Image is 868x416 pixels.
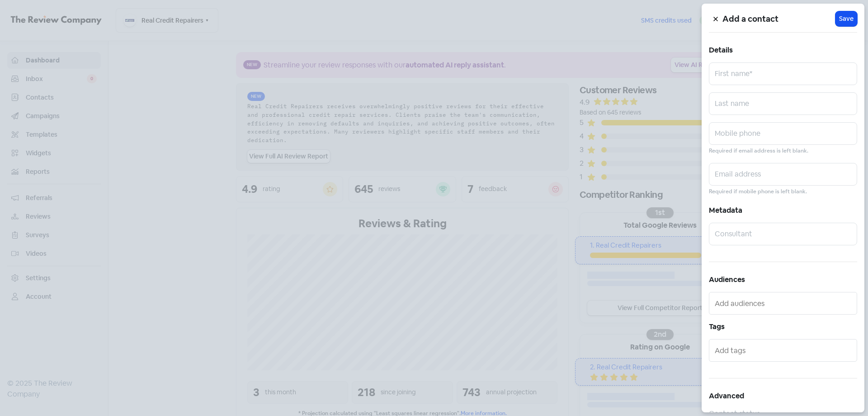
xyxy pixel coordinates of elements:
[709,187,807,196] small: Required if mobile phone is left blank.
[722,12,835,26] h5: Add a contact
[709,147,808,155] small: Required if email address is left blank.
[709,92,857,115] input: Last name
[709,204,857,217] h5: Metadata
[709,62,857,85] input: First name
[839,14,854,24] span: Save
[835,11,857,26] button: Save
[709,43,857,57] h5: Details
[709,163,857,186] input: Email address
[709,273,857,287] h5: Audiences
[715,296,853,311] input: Add audiences
[709,389,857,403] h5: Advanced
[709,223,857,245] input: Consultant
[709,320,857,334] h5: Tags
[709,122,857,145] input: Mobile phone
[715,343,853,358] input: Add tags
